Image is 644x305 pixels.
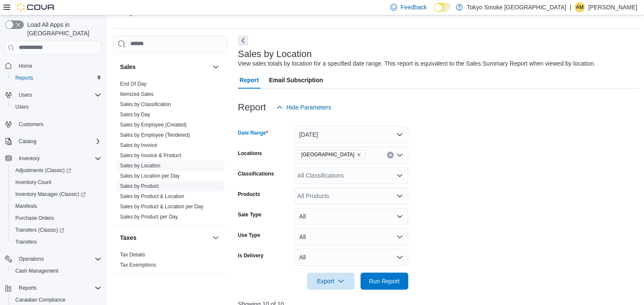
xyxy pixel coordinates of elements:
button: Catalog [2,135,105,147]
button: Users [15,90,35,100]
span: Inventory Count [12,177,101,187]
button: Transfers [9,236,105,248]
span: Report [240,72,259,89]
span: Sales by Location per Day [120,173,180,179]
p: [PERSON_NAME] [588,2,637,12]
button: Open list of options [396,152,403,158]
img: Cova [17,3,55,12]
span: Users [15,104,29,110]
button: Users [9,101,105,113]
p: Tokyo Smoke [GEOGRAPHIC_DATA] [467,2,567,12]
span: Inventory Manager (Classic) [12,189,101,199]
span: Tax Exemptions [120,262,156,268]
span: Sales by Employee (Tendered) [120,132,190,138]
a: Inventory Count [12,177,55,187]
span: Reports [12,73,101,83]
label: Classifications [238,170,274,177]
h3: Sales [120,63,136,71]
a: Transfers (Classic) [9,224,105,236]
span: Adjustments (Classic) [15,167,71,174]
span: [GEOGRAPHIC_DATA] [301,150,355,159]
button: Taxes [120,233,209,242]
a: Sales by Location per Day [120,173,180,179]
span: Purchase Orders [12,213,101,223]
button: Next [238,35,248,46]
span: Users [19,92,32,98]
a: Itemized Sales [120,91,154,97]
button: Open list of options [396,172,403,179]
label: Use Type [238,232,260,239]
button: Inventory [2,152,105,164]
span: Transfers [12,237,101,247]
span: Users [15,90,101,100]
button: [DATE] [294,126,408,143]
a: Adjustments (Classic) [12,165,74,176]
button: Cash Management [9,265,105,277]
button: Taxes [211,233,221,243]
a: Inventory Manager (Classic) [12,189,89,199]
a: Customers [15,119,47,129]
span: Canadian Compliance [12,295,101,305]
button: Remove Manitoba from selection in this group [356,152,361,157]
button: Reports [2,282,105,294]
span: Home [19,63,32,69]
button: All [294,228,408,245]
a: Tax Details [120,252,145,258]
span: Inventory Manager (Classic) [15,191,86,198]
a: Home [15,61,36,71]
span: End Of Day [120,81,146,87]
a: Transfers (Classic) [12,225,68,235]
span: Transfers [15,239,37,245]
span: Users [12,102,101,112]
a: Canadian Compliance [12,295,69,305]
label: Locations [238,150,262,157]
a: Inventory Manager (Classic) [9,188,105,200]
span: Sales by Product & Location per Day [120,203,203,210]
button: Catalog [15,136,40,147]
span: Sales by Invoice [120,142,157,149]
span: Operations [19,256,44,262]
label: Is Delivery [238,252,263,259]
a: Sales by Product & Location [120,193,184,199]
a: Sales by Employee (Tendered) [120,132,190,138]
input: Dark Mode [434,3,452,12]
span: Operations [15,254,101,264]
a: Sales by Employee (Created) [120,122,187,128]
span: Inventory Count [15,179,52,186]
span: Transfers (Classic) [12,225,101,235]
a: Sales by Product [120,183,159,189]
span: Inventory [19,155,40,162]
button: Inventory Count [9,176,105,188]
span: Tax Details [120,251,145,258]
span: Itemized Sales [120,91,154,98]
h3: Sales by Location [238,49,312,59]
a: Tax Exemptions [120,262,156,268]
span: Reports [19,285,37,291]
button: Clear input [387,152,394,158]
span: Sales by Employee (Created) [120,121,187,128]
a: Adjustments (Classic) [9,164,105,176]
span: Sales by Product per Day [120,213,178,220]
label: Products [238,191,260,198]
button: Manifests [9,200,105,212]
span: Reports [15,283,101,293]
span: AM [576,2,584,12]
a: Users [12,102,32,112]
span: Cash Management [12,266,101,276]
span: Customers [19,121,43,128]
span: Canadian Compliance [15,296,66,303]
span: Reports [15,75,33,81]
span: Inventory [15,153,101,164]
span: Sales by Product & Location [120,193,184,200]
span: Email Subscription [269,72,323,89]
span: Manitoba [298,150,365,159]
div: Taxes [113,250,228,273]
span: Transfers (Classic) [15,227,64,233]
a: Sales by Location [120,163,160,169]
span: Sales by Classification [120,101,171,108]
a: Cash Management [12,266,62,276]
button: Inventory [15,153,43,164]
button: All [294,208,408,225]
span: Hide Parameters [286,103,331,112]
